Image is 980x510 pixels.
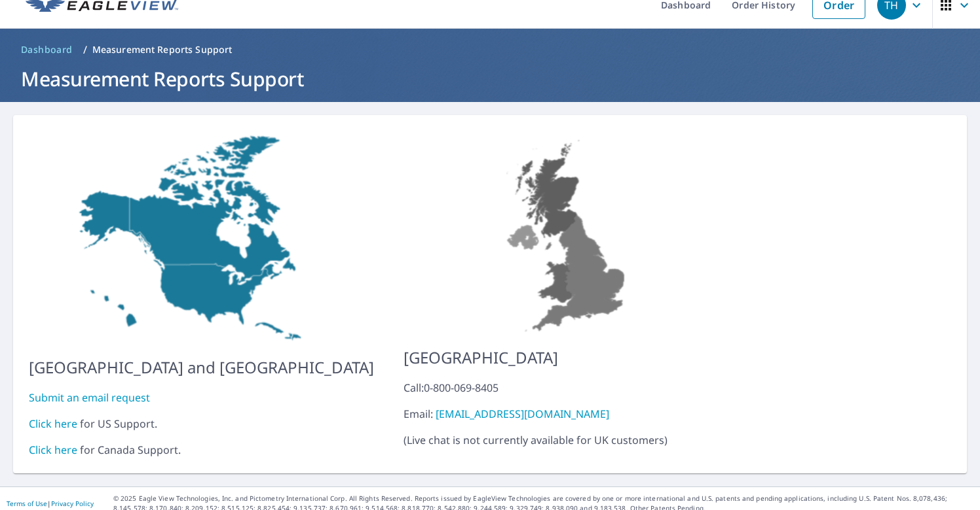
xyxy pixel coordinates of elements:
img: US-MAP [404,131,733,335]
li: / [83,42,87,58]
a: Submit an email request [29,390,150,405]
p: Measurement Reports Support [92,43,233,56]
a: [EMAIL_ADDRESS][DOMAIN_NAME] [436,407,609,421]
p: ( Live chat is not currently available for UK customers ) [404,380,733,448]
div: Call: 0-800-069-8405 [404,380,733,396]
div: for Canada Support. [29,442,374,458]
div: Email: [404,406,733,422]
img: US-MAP [29,131,374,345]
p: | [7,500,94,507]
p: [GEOGRAPHIC_DATA] and [GEOGRAPHIC_DATA] [29,356,374,379]
a: Click here [29,416,77,431]
a: Dashboard [16,39,78,60]
nav: breadcrumb [16,39,964,60]
span: Dashboard [21,43,73,56]
p: [GEOGRAPHIC_DATA] [404,346,733,369]
div: for US Support. [29,416,374,432]
a: Click here [29,443,77,457]
a: Terms of Use [7,499,47,508]
a: Privacy Policy [51,499,94,508]
h1: Measurement Reports Support [16,65,964,92]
